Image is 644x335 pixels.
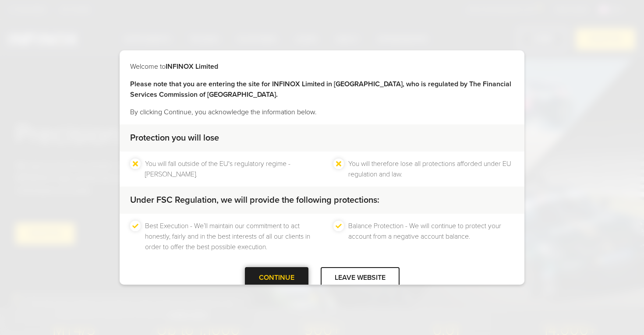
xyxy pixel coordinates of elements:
[145,159,311,180] li: You will fall outside of the EU's regulatory regime - [PERSON_NAME].
[348,221,514,252] li: Balance Protection - We will continue to protect your account from a negative account balance.
[145,221,311,252] li: Best Execution - We’ll maintain our commitment to act honestly, fairly and in the best interests ...
[245,267,308,289] div: CONTINUE
[166,62,218,71] strong: INFINOX Limited
[130,107,514,117] p: By clicking Continue, you acknowledge the information below.
[130,80,511,99] strong: Please note that you are entering the site for INFINOX Limited in [GEOGRAPHIC_DATA], who is regul...
[130,61,514,72] p: Welcome to
[321,267,400,289] div: LEAVE WEBSITE
[130,195,379,205] strong: Under FSC Regulation, we will provide the following protections:
[348,159,514,180] li: You will therefore lose all protections afforded under EU regulation and law.
[130,133,219,143] strong: Protection you will lose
